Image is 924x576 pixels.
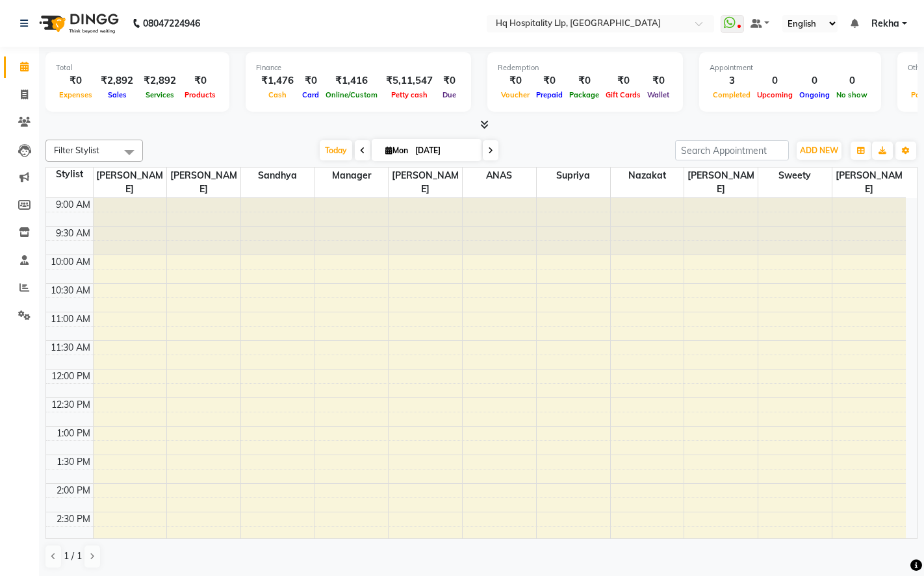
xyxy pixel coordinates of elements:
div: 3 [710,73,754,88]
span: Expenses [56,90,96,99]
span: Card [299,90,322,99]
input: Search Appointment [675,140,789,160]
div: 2:00 PM [54,484,93,497]
span: Package [566,90,602,99]
div: ₹0 [438,73,461,88]
span: Completed [710,90,754,99]
span: Ongoing [796,90,833,99]
span: Online/Custom [322,90,381,99]
div: Finance [256,62,461,73]
span: Mon [382,145,411,155]
div: ₹2,892 [138,73,181,88]
span: Sandhya [241,168,314,184]
span: Supriya [537,168,610,184]
span: Gift Cards [602,90,644,99]
span: sweety [758,168,832,184]
div: Appointment [710,62,871,73]
span: [PERSON_NAME] [832,168,906,197]
div: 12:00 PM [49,369,93,383]
div: ₹0 [56,73,96,88]
div: 11:00 AM [48,312,93,326]
span: Products [181,90,219,99]
span: Petty cash [388,90,431,99]
div: 10:30 AM [48,284,93,297]
div: Stylist [46,168,93,181]
div: ₹1,476 [256,73,299,88]
div: ₹5,11,547 [381,73,438,88]
span: Due [439,90,459,99]
input: 2025-09-01 [411,141,476,160]
span: ADD NEW [800,145,838,155]
span: No show [833,90,871,99]
div: 9:00 AM [53,198,93,212]
div: 0 [754,73,796,88]
div: Total [56,62,219,73]
b: 08047224946 [143,5,200,42]
div: 1:00 PM [54,427,93,440]
div: ₹2,892 [96,73,138,88]
div: Redemption [498,62,673,73]
span: Prepaid [533,90,566,99]
span: 1 / 1 [64,549,82,563]
span: [PERSON_NAME] [94,168,167,197]
div: 1:30 PM [54,455,93,469]
span: Nazakat [611,168,684,184]
div: ₹0 [566,73,602,88]
div: 10:00 AM [48,255,93,269]
div: 11:30 AM [48,341,93,355]
div: 0 [833,73,871,88]
div: 2:30 PM [54,512,93,526]
span: Wallet [644,90,673,99]
div: ₹0 [602,73,644,88]
span: Today [320,140,352,160]
div: ₹1,416 [322,73,381,88]
span: Filter Stylist [54,145,99,155]
img: logo [33,5,122,42]
span: Services [142,90,177,99]
div: 12:30 PM [49,398,93,412]
span: Upcoming [754,90,796,99]
span: Voucher [498,90,533,99]
div: ₹0 [181,73,219,88]
div: ₹0 [644,73,673,88]
span: [PERSON_NAME] [684,168,758,197]
div: ₹0 [533,73,566,88]
span: Sales [105,90,130,99]
span: ANAS [463,168,536,184]
div: 9:30 AM [53,227,93,240]
div: 0 [796,73,833,88]
span: Rekha [871,17,899,31]
span: Manager [315,168,389,184]
span: [PERSON_NAME] [389,168,462,197]
span: Cash [265,90,290,99]
div: ₹0 [498,73,533,88]
span: [PERSON_NAME] [167,168,240,197]
button: ADD NEW [797,142,841,160]
div: ₹0 [299,73,322,88]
